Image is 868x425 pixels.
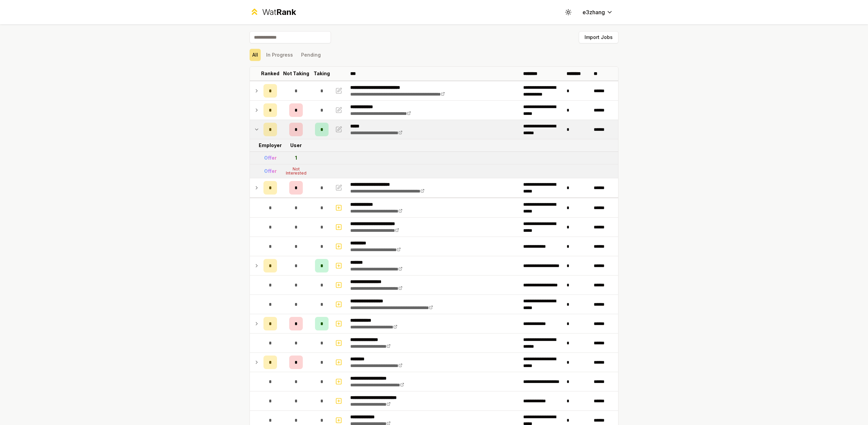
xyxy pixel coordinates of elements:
[579,31,618,43] button: Import Jobs
[263,49,296,61] button: In Progress
[577,6,618,18] button: e3zhang
[280,139,312,151] td: User
[250,49,261,61] button: All
[250,7,296,18] a: WatRank
[261,139,280,151] td: Employer
[282,167,310,175] div: Not Interested
[583,8,605,16] span: e3zhang
[261,70,279,77] p: Ranked
[283,70,309,77] p: Not Taking
[276,7,296,17] span: Rank
[298,49,323,61] button: Pending
[264,168,277,175] div: Offer
[262,7,296,18] div: Wat
[295,155,297,161] div: 1
[314,70,330,77] p: Taking
[264,155,277,161] div: Offer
